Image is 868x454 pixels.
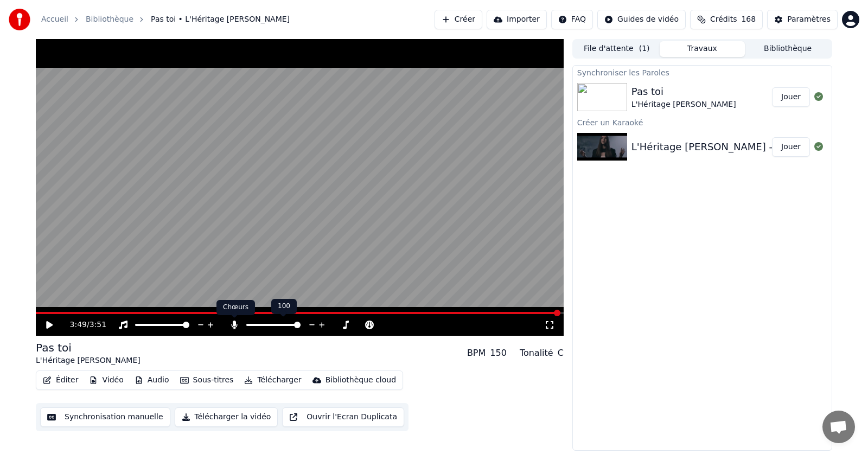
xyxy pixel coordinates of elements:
[787,14,831,25] div: Paramètres
[41,14,68,25] a: Accueil
[745,41,831,57] button: Bibliothèque
[631,99,736,110] div: L'Héritage [PERSON_NAME]
[558,347,564,360] div: C
[487,10,547,29] button: Importer
[271,299,297,314] div: 100
[85,373,127,388] button: Vidéo
[90,319,106,330] span: 3:51
[822,411,855,443] div: Ouvrir le chat
[435,10,482,29] button: Créer
[520,347,553,360] div: Tonalité
[490,347,507,360] div: 150
[631,84,736,99] div: Pas toi
[130,373,174,388] button: Audio
[573,116,832,129] div: Créer un Karaoké
[772,87,810,107] button: Jouer
[86,14,133,25] a: Bibliothèque
[631,139,808,155] div: L'Héritage [PERSON_NAME] - Pas toi
[660,41,745,57] button: Travaux
[772,137,810,157] button: Jouer
[282,407,404,427] button: Ouvrir l'Ecran Duplicata
[597,10,686,29] button: Guides de vidéo
[40,407,170,427] button: Synchronisation manuelle
[70,319,96,330] div: /
[240,373,305,388] button: Télécharger
[176,373,238,388] button: Sous-titres
[36,340,141,355] div: Pas toi
[467,347,486,360] div: BPM
[741,14,756,25] span: 168
[551,10,593,29] button: FAQ
[175,407,278,427] button: Télécharger la vidéo
[574,41,660,57] button: File d'attente
[573,66,832,79] div: Synchroniser les Paroles
[36,355,141,366] div: L'Héritage [PERSON_NAME]
[151,14,290,25] span: Pas toi • L'Héritage [PERSON_NAME]
[325,375,396,386] div: Bibliothèque cloud
[216,300,255,315] div: Chœurs
[710,14,737,25] span: Crédits
[9,9,30,30] img: youka
[639,43,650,54] span: ( 1 )
[41,14,290,25] nav: breadcrumb
[690,10,763,29] button: Crédits168
[39,373,82,388] button: Éditer
[70,319,87,330] span: 3:49
[767,10,838,29] button: Paramètres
